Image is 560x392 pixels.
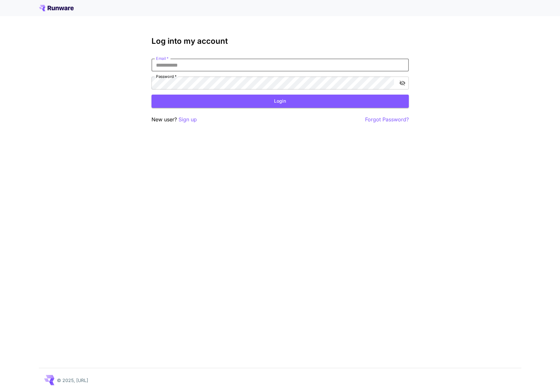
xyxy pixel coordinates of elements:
button: toggle password visibility [397,77,408,89]
label: Email [156,56,169,61]
p: New user? [151,116,197,124]
button: Sign up [179,116,197,124]
h3: Log into my account [151,37,409,46]
p: © 2025, [URL] [57,377,88,384]
button: Forgot Password? [365,116,409,124]
button: Login [151,95,409,108]
label: Password [156,74,177,79]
